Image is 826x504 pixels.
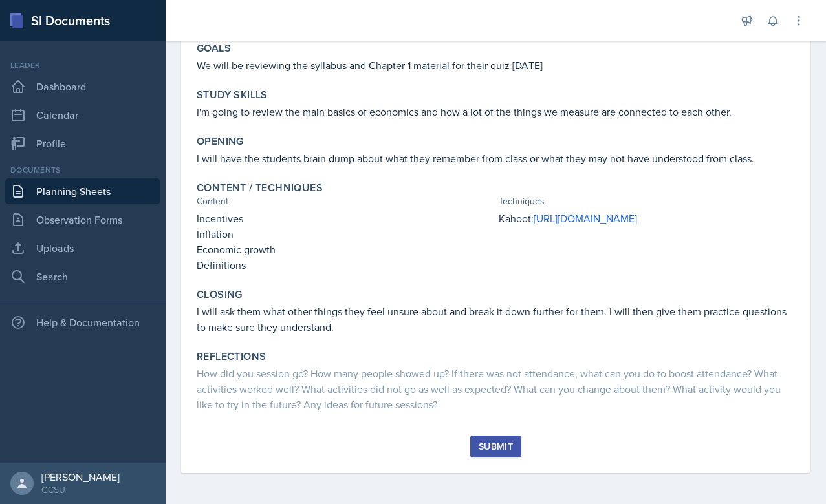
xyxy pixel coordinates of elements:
[499,211,796,226] p: Kahoot:
[41,470,120,483] div: [PERSON_NAME]
[534,211,637,226] a: [URL][DOMAIN_NAME]
[197,194,494,208] div: Content
[197,366,795,412] div: How did you session go? How many people showed up? If there was not attendance, what can you do t...
[197,242,494,257] p: Economic growth
[197,89,268,101] label: Study Skills
[470,436,521,457] button: Submit
[5,178,160,204] a: Planning Sheets
[41,483,120,496] div: GCSU
[5,74,160,100] a: Dashboard
[197,135,244,148] label: Opening
[197,304,795,335] p: I will ask them what other things they feel unsure about and break it down further for them. I wi...
[197,288,243,301] label: Closing
[197,350,266,363] label: Reflections
[197,58,795,73] p: We will be reviewing the syllabus and Chapter 1 material for their quiz [DATE]
[197,226,494,242] p: Inflation
[197,42,231,55] label: Goals
[197,182,323,194] label: Content / Techniques
[5,102,160,128] a: Calendar
[5,235,160,261] a: Uploads
[5,131,160,156] a: Profile
[197,211,494,226] p: Incentives
[197,104,795,120] p: I'm going to review the main basics of economics and how a lot of the things we measure are conne...
[499,194,796,208] div: Techniques
[197,257,494,273] p: Definitions
[197,151,795,166] p: I will have the students brain dump about what they remember from class or what they may not have...
[5,264,160,289] a: Search
[5,207,160,233] a: Observation Forms
[5,164,160,176] div: Documents
[5,59,160,71] div: Leader
[479,441,513,452] div: Submit
[5,310,160,335] div: Help & Documentation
